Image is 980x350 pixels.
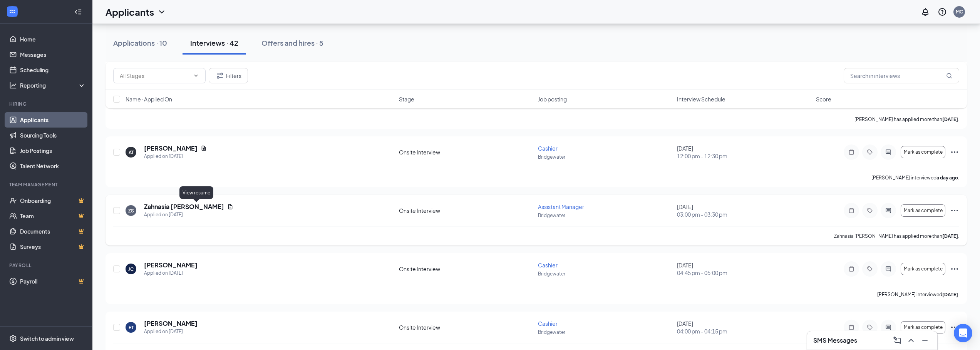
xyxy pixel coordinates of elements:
b: a day ago [936,175,958,181]
div: Applied on [DATE] [144,153,207,160]
svg: Note [847,324,856,330]
div: Onsite Interview [399,323,533,331]
h5: [PERSON_NAME] [144,261,198,269]
div: View resume [179,186,213,199]
div: Applied on [DATE] [144,269,198,277]
div: Open Intercom Messenger [954,324,972,342]
svg: Filter [215,71,224,80]
button: Minimize [919,334,931,347]
svg: Document [227,204,233,210]
svg: ActiveChat [884,266,893,272]
div: [DATE] [677,261,811,277]
span: Cashier [538,320,558,327]
div: Reporting [20,81,86,89]
button: Mark as complete [901,204,945,217]
input: All Stages [120,71,190,80]
svg: Document [201,145,207,151]
p: [PERSON_NAME] interviewed . [877,291,959,298]
div: ET [129,324,134,331]
button: Mark as complete [901,321,945,333]
span: Name · Applied On [126,95,172,103]
h5: [PERSON_NAME] [144,144,198,153]
h3: SMS Messages [813,336,857,345]
svg: Ellipses [950,148,959,157]
svg: Ellipses [950,264,959,274]
svg: ChevronDown [157,7,166,17]
div: Onsite Interview [399,148,533,156]
h1: Applicants [106,5,154,18]
svg: ChevronDown [193,73,199,79]
svg: Ellipses [950,206,959,215]
p: [PERSON_NAME] has applied more than . [854,116,959,123]
b: [DATE] [942,292,958,297]
span: 04:45 pm - 05:00 pm [677,269,811,277]
svg: Tag [865,324,874,330]
div: Applied on [DATE] [144,211,233,219]
svg: Analysis [9,81,17,89]
a: Applicants [20,112,86,128]
svg: Note [847,207,856,214]
a: PayrollCrown [20,274,86,289]
span: 04:00 pm - 04:15 pm [677,327,811,335]
div: ZS [128,207,134,214]
button: Mark as complete [901,263,945,275]
div: Team Management [9,181,84,188]
a: DocumentsCrown [20,224,86,239]
input: Search in interviews [844,68,959,83]
span: Mark as complete [904,149,943,155]
button: ComposeMessage [891,334,903,347]
b: [DATE] [942,233,958,239]
a: Job Postings [20,143,86,158]
svg: ActiveChat [884,149,893,155]
svg: Tag [865,266,874,272]
a: Talent Network [20,158,86,174]
div: Onsite Interview [399,265,533,273]
div: [DATE] [677,144,811,160]
svg: MagnifyingGlass [946,73,952,79]
span: 03:00 pm - 03:30 pm [677,211,811,218]
svg: WorkstreamLogo [8,8,16,15]
div: Switch to admin view [20,335,74,342]
h5: [PERSON_NAME] [144,319,198,328]
div: [DATE] [677,203,811,218]
h5: Zahnasia [PERSON_NAME] [144,202,224,211]
svg: Tag [865,207,874,214]
b: [DATE] [942,116,958,122]
span: Mark as complete [904,208,943,213]
span: Mark as complete [904,266,943,272]
span: Assistant Manager [538,203,584,210]
div: Applications · 10 [113,38,167,48]
div: Onsite Interview [399,207,533,214]
div: Interviews · 42 [190,38,238,48]
a: Messages [20,47,86,62]
svg: ComposeMessage [893,336,902,345]
p: Bridgewater [538,212,672,219]
svg: Note [847,149,856,155]
button: Mark as complete [901,146,945,158]
svg: Ellipses [950,323,959,332]
div: Hiring [9,101,84,107]
div: MC [956,8,963,15]
p: Bridgewater [538,329,672,335]
a: Scheduling [20,62,86,78]
div: Offers and hires · 5 [261,38,323,48]
span: Cashier [538,262,558,269]
span: Job posting [538,95,567,103]
svg: Settings [9,335,17,342]
div: Applied on [DATE] [144,328,198,335]
a: Sourcing Tools [20,128,86,143]
a: TeamCrown [20,208,86,224]
button: ChevronUp [905,334,917,347]
svg: ActiveChat [884,324,893,330]
p: Bridgewater [538,270,672,277]
p: Bridgewater [538,154,672,160]
svg: ChevronUp [906,336,916,345]
span: Stage [399,95,414,103]
a: SurveysCrown [20,239,86,254]
div: [DATE] [677,320,811,335]
span: Mark as complete [904,325,943,330]
svg: ActiveChat [884,207,893,214]
p: [PERSON_NAME] interviewed . [871,174,959,181]
svg: QuestionInfo [938,7,947,17]
svg: Collapse [74,8,82,16]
